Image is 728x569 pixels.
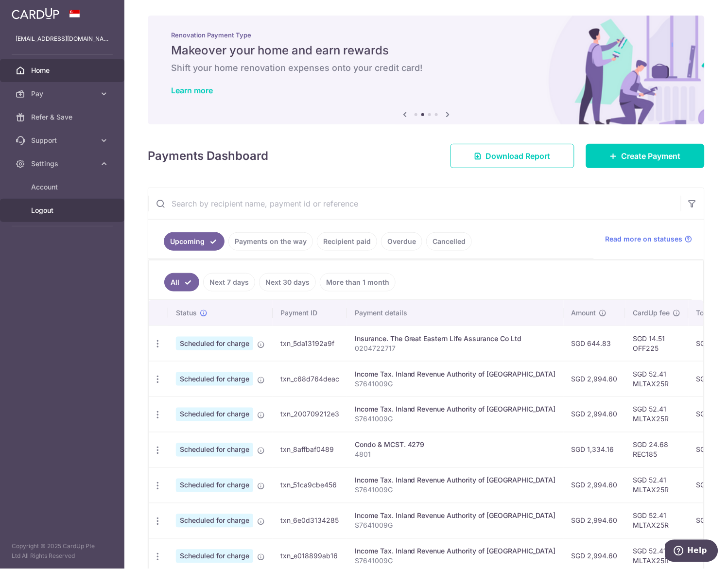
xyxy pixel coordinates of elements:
span: Scheduled for charge [176,372,253,386]
a: More than 1 month [320,273,396,292]
div: Income Tax. Inland Revenue Authority of [GEOGRAPHIC_DATA] [355,511,556,521]
input: Search by recipient name, payment id or reference [148,188,681,219]
div: Condo & MCST. 4279 [355,440,556,450]
a: Read more on statuses [606,234,693,244]
iframe: Opens a widget where you can find more information [665,540,718,564]
td: SGD 2,994.60 [564,503,625,538]
td: txn_c68d764deac [273,361,347,397]
a: Create Payment [586,144,705,168]
span: Support [31,136,95,145]
span: Status [176,308,197,318]
a: Overdue [381,232,422,251]
td: SGD 24.68 REC185 [625,432,689,467]
span: Scheduled for charge [176,443,253,457]
td: SGD 52.41 MLTAX25R [625,361,689,397]
h4: Payments Dashboard [148,147,268,165]
p: S7641009G [355,379,556,389]
td: SGD 1,334.16 [564,432,625,467]
a: Next 7 days [203,273,255,292]
img: CardUp [12,8,59,19]
span: Scheduled for charge [176,550,253,563]
span: Refer & Save [31,112,95,122]
span: Home [31,66,95,75]
td: SGD 644.83 [564,326,625,361]
td: SGD 52.41 MLTAX25R [625,503,689,538]
a: Next 30 days [259,273,316,292]
a: Payments on the way [228,232,313,251]
a: Learn more [171,86,213,95]
td: txn_200709212e3 [273,397,347,432]
a: Recipient paid [317,232,377,251]
td: txn_6e0d3134285 [273,503,347,538]
td: txn_51ca9cbe456 [273,467,347,503]
td: SGD 2,994.60 [564,361,625,397]
div: Income Tax. Inland Revenue Authority of [GEOGRAPHIC_DATA] [355,369,556,379]
span: Read more on statuses [606,234,683,244]
span: Account [31,182,95,192]
p: 4801 [355,450,556,460]
td: SGD 2,994.60 [564,467,625,503]
span: Pay [31,89,95,99]
td: SGD 52.41 MLTAX25R [625,397,689,432]
a: All [164,273,199,292]
div: Income Tax. Inland Revenue Authority of [GEOGRAPHIC_DATA] [355,405,556,414]
span: Create Payment [622,150,681,162]
span: Scheduled for charge [176,408,253,421]
td: txn_5da13192a9f [273,326,347,361]
th: Payment details [347,300,564,326]
p: S7641009G [355,556,556,566]
div: Income Tax. Inland Revenue Authority of [GEOGRAPHIC_DATA] [355,476,556,485]
td: SGD 52.41 MLTAX25R [625,467,689,503]
td: txn_8affbaf0489 [273,432,347,467]
span: Logout [31,206,95,215]
img: Renovation banner [148,16,705,124]
a: Cancelled [426,232,472,251]
p: 0204722717 [355,344,556,353]
span: Scheduled for charge [176,514,253,528]
p: S7641009G [355,521,556,531]
a: Upcoming [164,232,225,251]
span: Scheduled for charge [176,337,253,350]
p: S7641009G [355,414,556,424]
p: S7641009G [355,485,556,495]
span: Scheduled for charge [176,479,253,492]
th: Payment ID [273,300,347,326]
h5: Makeover your home and earn rewards [171,43,681,58]
h6: Shift your home renovation expenses onto your credit card! [171,62,681,74]
td: SGD 2,994.60 [564,397,625,432]
span: CardUp fee [633,308,670,318]
p: Renovation Payment Type [171,31,681,39]
td: SGD 14.51 OFF225 [625,326,689,361]
div: Insurance. The Great Eastern Life Assurance Co Ltd [355,334,556,344]
a: Download Report [451,144,574,168]
span: Download Report [486,150,551,162]
div: Income Tax. Inland Revenue Authority of [GEOGRAPHIC_DATA] [355,547,556,556]
span: Amount [572,308,596,318]
span: Settings [31,159,95,169]
p: [EMAIL_ADDRESS][DOMAIN_NAME] [16,34,109,44]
